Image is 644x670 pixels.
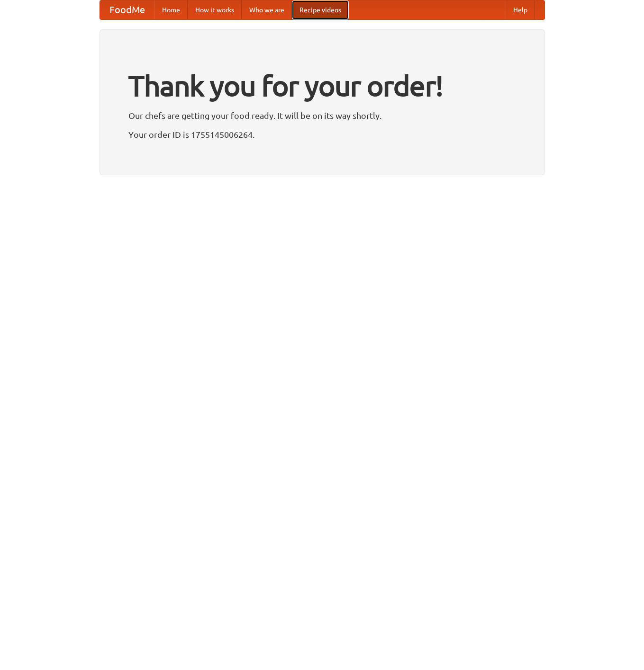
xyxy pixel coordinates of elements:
[128,127,516,142] p: Your order ID is 1755145006264.
[292,0,349,19] a: Recipe videos
[188,0,242,19] a: How it works
[100,0,154,19] a: FoodMe
[128,63,516,108] h1: Thank you for your order!
[242,0,292,19] a: Who we are
[154,0,188,19] a: Home
[506,0,535,19] a: Help
[128,108,516,123] p: Our chefs are getting your food ready. It will be on its way shortly.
